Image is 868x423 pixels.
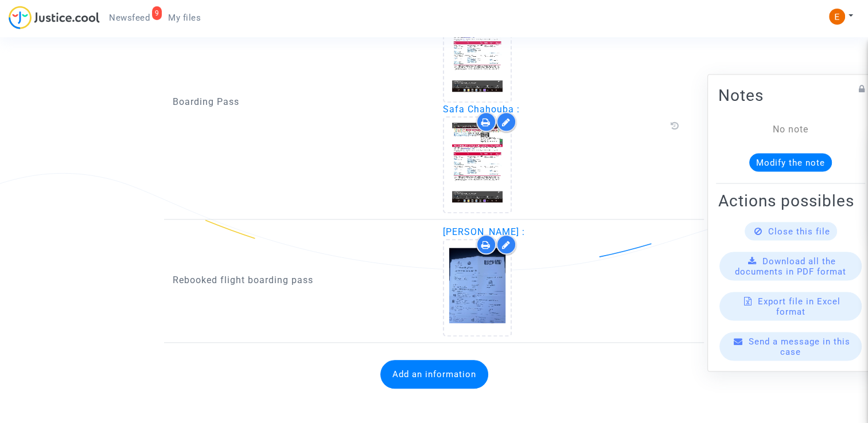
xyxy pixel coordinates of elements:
[829,9,845,25] img: ACg8ocIeiFvHKe4dA5oeRFd_CiCnuxWUEc1A2wYhRJE3TTWt=s96-c
[9,6,100,29] img: jc-logo.svg
[735,256,846,277] span: Download all the documents in PDF format
[749,154,832,172] button: Modify the note
[100,9,159,26] a: 9Newsfeed
[758,296,840,317] span: Export file in Excel format
[159,9,210,26] a: My files
[152,6,162,20] div: 9
[168,13,201,23] span: My files
[735,123,846,136] div: No note
[718,191,863,211] h2: Actions possibles
[109,13,150,23] span: Newsfeed
[380,360,488,389] button: Add an information
[718,85,863,105] h2: Notes
[173,95,426,109] p: Boarding Pass
[173,273,426,287] p: Rebooked flight boarding pass
[749,336,850,357] span: Send a message in this case
[443,104,520,115] span: Safa Chahouba :
[768,226,830,237] span: Close this file
[443,226,525,237] span: [PERSON_NAME] :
